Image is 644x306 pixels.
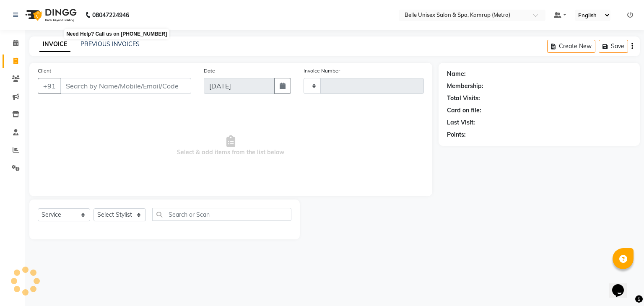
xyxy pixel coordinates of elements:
[38,78,61,94] button: +91
[204,67,215,75] label: Date
[80,40,140,48] a: PREVIOUS INVOICES
[39,37,70,52] a: INVOICE
[152,208,291,221] input: Search or Scan
[60,78,191,94] input: Search by Name/Mobile/Email/Code
[447,70,466,78] div: Name:
[92,3,129,27] b: 08047224946
[609,272,636,298] iframe: chat widget
[447,82,483,91] div: Membership:
[447,94,480,103] div: Total Visits:
[21,3,79,27] img: logo
[38,104,424,188] span: Select & add items from the list below
[447,106,481,115] div: Card on file:
[599,40,628,53] button: Save
[38,67,51,75] label: Client
[447,130,466,139] div: Points:
[547,40,595,53] button: Create New
[447,118,475,127] div: Last Visit:
[304,67,340,75] label: Invoice Number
